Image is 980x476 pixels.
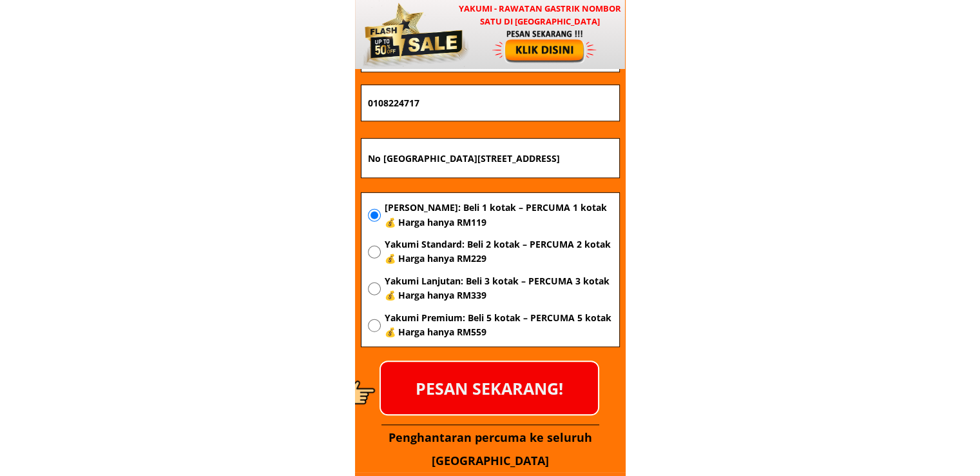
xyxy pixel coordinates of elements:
[384,201,612,230] span: [PERSON_NAME]: Beli 1 kotak – PERCUMA 1 kotak 💰 Harga hanya RM119
[384,274,612,303] span: Yakumi Lanjutan: Beli 3 kotak – PERCUMA 3 kotak 💰 Harga hanya RM339
[456,2,624,29] h3: YAKUMI - Rawatan Gastrik Nombor Satu di [GEOGRAPHIC_DATA]
[365,85,616,121] input: Nombor Telefon Bimbit
[384,311,612,340] span: Yakumi Premium: Beli 5 kotak – PERCUMA 5 kotak 💰 Harga hanya RM559
[365,139,616,177] input: Alamat
[381,362,598,414] p: PESAN SEKARANG!
[384,237,612,266] span: Yakumi Standard: Beli 2 kotak – PERCUMA 2 kotak 💰 Harga hanya RM229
